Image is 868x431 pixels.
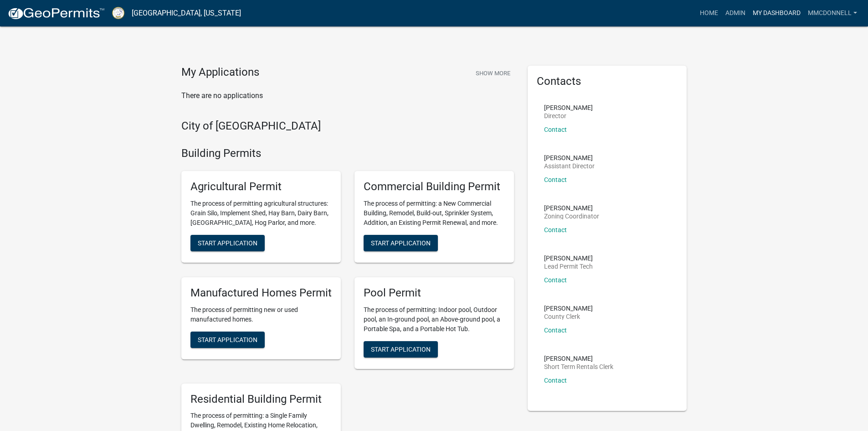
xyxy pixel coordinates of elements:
[544,327,567,334] a: Contact
[364,305,505,334] p: The process of permitting: Indoor pool, Outdoor pool, an In-ground pool, an Above-ground pool, a ...
[544,263,593,270] p: Lead Permit Tech
[190,393,332,406] h5: Residential Building Permit
[181,66,259,79] h4: My Applications
[371,239,431,246] span: Start Application
[544,126,567,133] a: Contact
[544,113,593,119] p: Director
[804,5,861,22] a: mmcdonnell
[472,66,514,81] button: Show More
[198,239,257,246] span: Start Application
[364,341,438,358] button: Start Application
[544,226,567,234] a: Contact
[364,180,505,193] h5: Commercial Building Permit
[181,119,514,133] h4: City of [GEOGRAPHIC_DATA]
[544,104,593,111] p: [PERSON_NAME]
[696,5,722,22] a: Home
[544,305,593,312] p: [PERSON_NAME]
[190,199,332,228] p: The process of permitting agricultural structures: Grain Silo, Implement Shed, Hay Barn, Dairy Ba...
[190,332,265,348] button: Start Application
[364,199,505,228] p: The process of permitting: a New Commercial Building, Remodel, Build-out, Sprinkler System, Addit...
[371,345,431,353] span: Start Application
[364,235,438,251] button: Start Application
[190,235,265,251] button: Start Application
[364,286,505,300] h5: Pool Permit
[544,213,599,219] p: Zoning Coordinator
[190,180,332,193] h5: Agricultural Permit
[112,7,124,19] img: Putnam County, Georgia
[198,336,257,343] span: Start Application
[722,5,749,22] a: Admin
[544,255,593,261] p: [PERSON_NAME]
[181,90,514,101] p: There are no applications
[190,305,332,324] p: The process of permitting new or used manufactured homes.
[749,5,804,22] a: My Dashboard
[544,176,567,183] a: Contact
[544,313,593,320] p: County Clerk
[544,276,567,284] a: Contact
[544,363,613,370] p: Short Term Rentals Clerk
[544,155,595,161] p: [PERSON_NAME]
[537,75,678,88] h5: Contacts
[544,377,567,384] a: Contact
[544,163,595,169] p: Assistant Director
[132,5,241,21] a: [GEOGRAPHIC_DATA], [US_STATE]
[181,147,514,160] h4: Building Permits
[544,205,599,211] p: [PERSON_NAME]
[190,286,332,300] h5: Manufactured Homes Permit
[544,355,613,362] p: [PERSON_NAME]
